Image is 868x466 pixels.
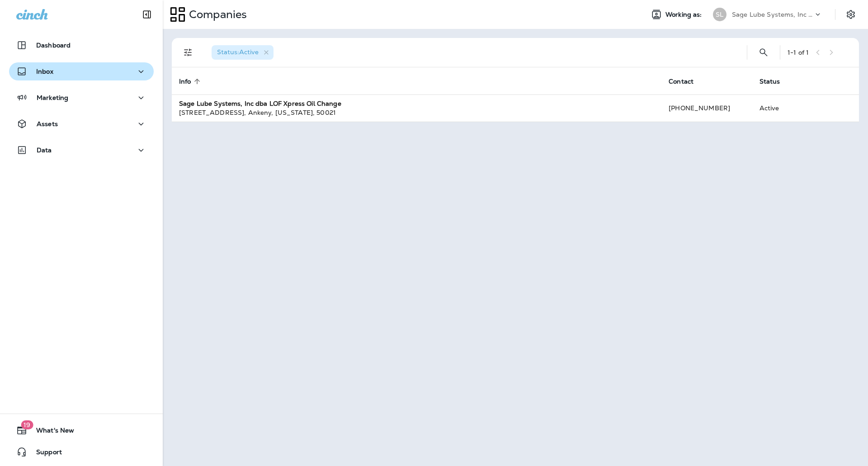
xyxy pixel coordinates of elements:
[134,5,160,24] button: Collapse Sidebar
[9,115,154,133] button: Assets
[9,62,154,80] button: Inbox
[669,78,693,85] span: Contact
[732,11,813,18] p: Sage Lube Systems, Inc dba LOF Xpress Oil Change
[9,421,154,439] button: 19What's New
[37,146,52,154] p: Data
[661,94,752,122] td: [PHONE_NUMBER]
[713,8,726,21] div: SL
[217,48,259,56] span: Status : Active
[179,99,341,108] strong: Sage Lube Systems, Inc dba LOF Xpress Oil Change
[665,11,704,19] span: Working as:
[759,78,780,85] span: Status
[179,78,191,85] span: Info
[788,49,809,56] div: 1 - 1 of 1
[179,43,197,61] button: Filters
[752,94,810,122] td: Active
[755,43,773,61] button: Search Companies
[36,68,53,75] p: Inbox
[9,36,154,54] button: Dashboard
[212,45,274,60] div: Status:Active
[185,8,247,21] p: Companies
[37,120,58,127] p: Assets
[21,420,33,429] span: 19
[843,6,859,23] button: Settings
[27,427,74,438] span: What's New
[27,448,62,459] span: Support
[179,77,203,85] span: Info
[179,108,654,117] div: [STREET_ADDRESS] , Ankeny , [US_STATE] , 50021
[9,141,154,159] button: Data
[669,77,705,85] span: Contact
[759,77,792,85] span: Status
[9,443,154,461] button: Support
[9,89,154,107] button: Marketing
[37,94,68,101] p: Marketing
[36,42,71,49] p: Dashboard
